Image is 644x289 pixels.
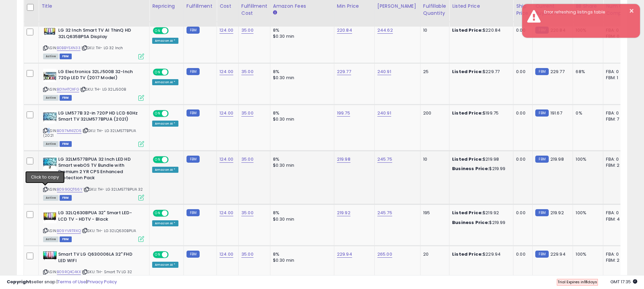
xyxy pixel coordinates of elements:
span: | SKU: TH- LG 32LM577BPUA (2021 [43,128,136,138]
b: Listed Price: [452,68,483,75]
div: Fulfillable Quantity [423,3,446,17]
small: FBM [535,251,548,258]
b: LG Electronics 32LJ500B 32-Inch 720p LED TV (2017 Model) [58,69,140,83]
small: FBM [187,109,200,117]
div: FBM: 1 [606,75,628,81]
a: 35.00 [241,251,253,258]
span: ON [154,211,162,216]
b: Listed Price: [452,156,483,162]
span: 219.92 [550,210,564,216]
small: FBM [187,27,200,34]
a: 124.00 [219,251,233,258]
div: 0.00 [516,251,527,257]
div: FBM: 7 [606,116,628,122]
span: 2025-08-12 17:35 GMT [610,279,637,285]
img: 518ac+06tqL._SL40_.jpg [43,69,57,82]
div: Num of Comp. [606,3,631,17]
div: 0.00 [516,210,527,216]
small: FBM [187,156,200,163]
div: 0.00 [516,27,527,33]
span: | SKU: TH- LG 32 Inch [81,45,123,51]
a: 220.84 [337,27,352,34]
div: Listed Price [452,3,510,10]
div: 0.00 [516,69,527,75]
span: Trial Expires in days [557,279,597,285]
div: FBM: 2 [606,162,628,168]
div: 8% [273,110,329,116]
a: B0BBY5XN33 [57,45,80,51]
div: Fulfillment Cost [241,3,267,17]
span: OFF [168,157,178,162]
span: ON [154,28,162,34]
img: 61zVCGYFaJL._SL40_.jpg [43,110,57,124]
strong: Copyright [7,279,31,285]
small: FBM [535,68,548,75]
img: 415mU5VMv4L._SL40_.jpg [43,251,57,260]
span: OFF [168,252,178,258]
div: Amazon AI * [152,121,178,127]
div: FBA: 0 [606,251,628,257]
div: seller snap | | [7,279,117,285]
div: Amazon AI * [152,38,178,44]
div: $0.30 min [273,33,329,39]
b: LG 32LQ630BPUA 32" Smart LED-LCD TV - HDTV - Black [58,210,140,224]
small: FBM [535,156,548,163]
div: 0.00 [516,110,527,116]
div: $0.30 min [273,162,329,168]
div: $0.30 min [273,257,329,263]
div: 100% [576,210,598,216]
a: 35.00 [241,210,253,216]
a: 35.00 [241,156,253,163]
div: $220.84 [452,27,508,33]
span: 191.67 [550,110,562,116]
a: 229.77 [337,68,351,75]
a: 240.91 [377,68,391,75]
a: 244.62 [377,27,393,34]
div: 0.00 [516,156,527,162]
b: Smart TV LG Q630006LA 32" FHD LED WIFI [58,251,140,265]
div: $219.99 [452,220,508,226]
div: 100% [576,251,598,257]
div: $0.30 min [273,116,329,122]
div: Amazon AI * [152,167,178,173]
div: 8% [273,27,329,33]
small: FBM [187,209,200,216]
div: 10 [423,156,444,162]
div: 100% [576,156,598,162]
div: Current Buybox Price [535,3,570,17]
small: FBM [535,209,548,216]
div: Cost [219,3,236,10]
div: 10 [423,27,444,33]
div: 8% [273,210,329,216]
div: Title [41,3,146,10]
a: 124.00 [219,110,233,117]
img: 61nzzTVm+RS._SL40_.jpg [43,156,57,170]
small: FBM [187,68,200,75]
div: $229.77 [452,69,508,75]
span: OFF [168,211,178,216]
a: 245.75 [377,210,392,216]
div: Ship Price [516,3,530,17]
div: Fulfillment [187,3,214,10]
div: $219.92 [452,210,508,216]
span: ON [154,110,162,116]
img: 41uXGVHxLaL._SL40_.jpg [43,27,57,36]
div: FBA: 0 [606,69,628,75]
b: LG 32 Inch Smart TV AI ThinQ HD 32LQ635BPSA Display [58,27,140,41]
span: OFF [168,110,178,116]
img: 41xfTq5VMfL._SL40_.jpg [43,210,57,223]
span: FBM [60,236,72,242]
small: FBM [187,251,200,258]
span: FBM [60,95,72,101]
span: All listings currently available for purchase on Amazon [43,54,59,59]
div: 195 [423,210,444,216]
div: FBA: 0 [606,210,628,216]
div: Amazon Fees [273,3,331,10]
b: LG 32LM577BPUA 32 Inch LED HD Smart webOS TV Bundle with Premium 2 YR CPS Enhanced Protection Pack [58,156,140,183]
div: FBM: 4 [606,216,628,222]
div: 25 [423,69,444,75]
div: $199.75 [452,110,508,116]
a: 199.75 [337,110,350,117]
span: | SKU: TH- LG 32LQ630BPUA [82,228,136,233]
div: 8% [273,69,329,75]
